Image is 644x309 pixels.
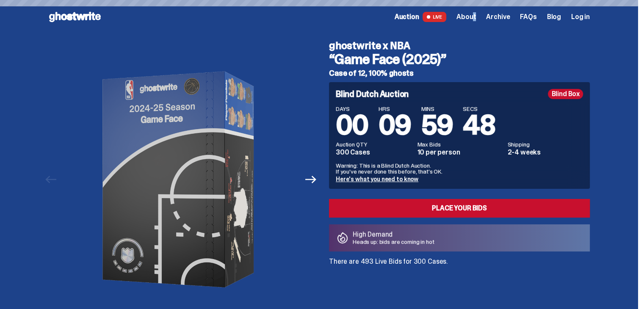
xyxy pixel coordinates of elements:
div: Blind Box [548,89,583,99]
span: 59 [421,108,453,143]
a: Auction LIVE [395,12,446,22]
h5: Case of 12, 100% ghosts [329,69,590,77]
a: Place your Bids [329,199,590,218]
button: Next [301,170,320,189]
dt: Shipping [507,141,583,147]
span: SECS [463,106,495,112]
span: 00 [336,108,368,143]
dd: 300 Cases [336,149,412,156]
a: About [456,14,476,20]
span: HRS [379,106,411,112]
span: Auction [395,14,419,20]
dt: Max Bids [417,141,503,147]
span: DAYS [336,106,368,112]
span: MINS [421,106,453,112]
a: Here's what you need to know [336,175,418,183]
span: 48 [463,108,495,143]
a: FAQs [520,14,536,20]
p: High Demand [353,231,434,238]
a: Log in [571,14,590,20]
dt: Auction QTY [336,141,412,147]
p: Heads up: bids are coming in hot [353,239,434,245]
h3: “Game Face (2025)” [329,52,590,66]
h4: Blind Dutch Auction [336,90,409,98]
h4: ghostwrite x NBA [329,41,590,51]
span: 09 [379,108,411,143]
span: LIVE [423,12,447,22]
a: Blog [547,14,561,20]
a: Archive [486,14,510,20]
dd: 10 per person [417,149,503,156]
dd: 2-4 weeks [507,149,583,156]
p: There are 493 Live Bids for 300 Cases. [329,258,590,265]
p: Warning: This is a Blind Dutch Auction. If you’ve never done this before, that’s OK. [336,163,583,174]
